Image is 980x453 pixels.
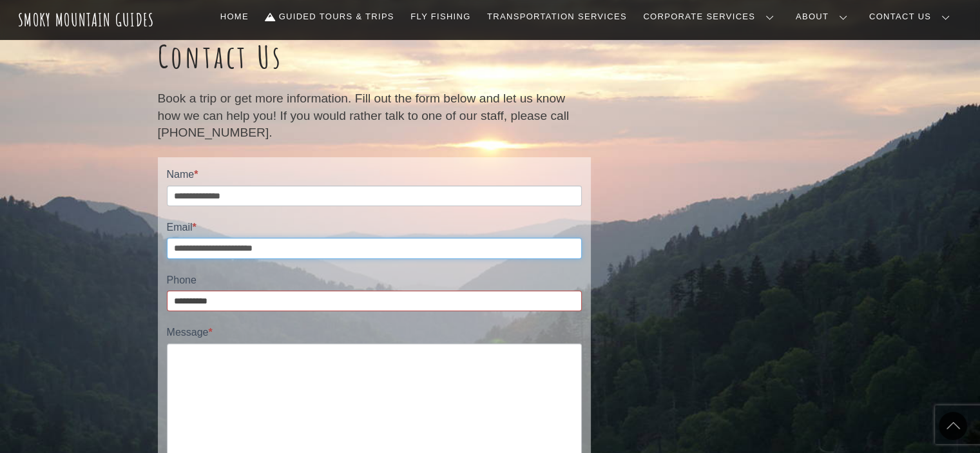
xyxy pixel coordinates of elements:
[405,3,476,30] a: Fly Fishing
[167,272,582,291] label: Phone
[791,3,858,30] a: About
[260,3,399,30] a: Guided Tours & Trips
[167,219,582,238] label: Email
[167,324,582,343] label: Message
[482,3,631,30] a: Transportation Services
[638,3,784,30] a: Corporate Services
[215,3,254,30] a: Home
[864,3,960,30] a: Contact Us
[158,38,591,75] h1: Contact Us
[18,9,155,30] a: Smoky Mountain Guides
[158,90,591,141] p: Book a trip or get more information. Fill out the form below and let us know how we can help you!...
[167,166,582,185] label: Name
